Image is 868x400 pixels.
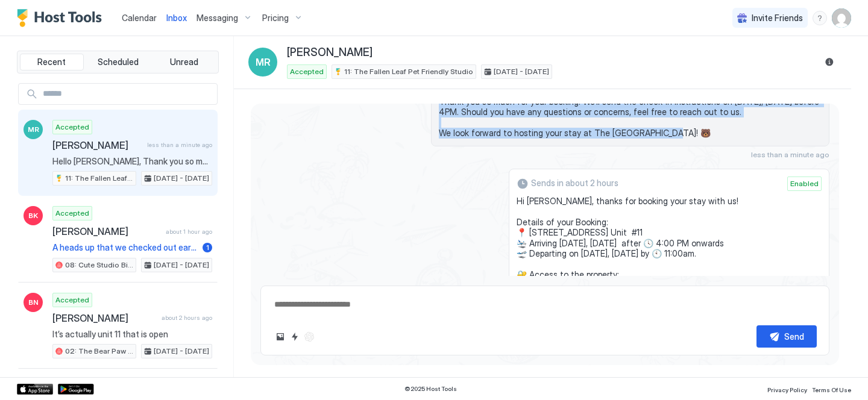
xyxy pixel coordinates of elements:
span: 02: The Bear Paw Pet Friendly King Studio [65,346,133,357]
button: Reservation information [822,55,837,69]
span: [DATE] - [DATE] [494,66,549,77]
span: [PERSON_NAME] [287,46,373,60]
span: 1 [206,243,209,252]
span: A heads up that we checked out earlier this morning! We really enjoyed our stay! [52,242,198,253]
span: Calendar [122,13,157,23]
span: Hello [PERSON_NAME], Thank you so much for your booking! We'll send the check-in instructions on ... [439,75,822,139]
span: MR [256,55,271,69]
span: © 2025 Host Tools [404,385,457,393]
span: 11: The Fallen Leaf Pet Friendly Studio [65,173,133,184]
button: Quick reply [288,330,302,344]
span: Terms Of Use [812,386,851,393]
div: Send [784,330,804,343]
button: Send [756,325,817,348]
span: Privacy Policy [767,386,807,393]
span: less than a minute ago [147,141,212,149]
span: about 2 hours ago [162,314,212,322]
span: Messaging [197,13,238,23]
div: menu [813,11,827,25]
span: It’s actually unit 11 that is open [52,329,212,340]
span: Accepted [290,66,324,77]
span: [PERSON_NAME] [52,312,157,324]
button: Recent [20,54,84,70]
span: less than a minute ago [751,150,829,159]
span: Accepted [55,122,89,133]
span: BN [28,297,39,308]
a: Google Play Store [58,384,94,395]
span: Sends in about 2 hours [531,178,618,189]
span: [DATE] - [DATE] [154,260,209,270]
span: Accepted [55,295,89,305]
span: Invite Friends [752,13,803,23]
a: Inbox [166,11,187,24]
span: 08: Cute Studio Bike to Beach [65,260,133,270]
div: tab-group [17,51,219,73]
a: Terms Of Use [812,383,851,395]
input: Input Field [38,84,217,104]
span: [PERSON_NAME] [52,225,161,237]
a: Calendar [122,11,157,24]
span: Accepted [55,208,89,219]
a: Host Tools Logo [17,9,107,27]
span: [PERSON_NAME] [52,139,142,151]
a: App Store [17,384,53,395]
span: about 1 hour ago [166,228,212,236]
span: Recent [37,57,66,67]
span: Scheduled [98,57,139,67]
span: Hello [PERSON_NAME], Thank you so much for your booking! We'll send the check-in instructions on ... [52,156,212,167]
button: Scheduled [86,54,150,70]
div: User profile [832,8,851,28]
a: Privacy Policy [767,383,807,395]
button: Unread [152,54,216,70]
span: 11: The Fallen Leaf Pet Friendly Studio [344,66,473,77]
span: [DATE] - [DATE] [154,346,209,357]
span: Enabled [790,178,819,189]
span: Pricing [262,13,289,23]
span: Unread [170,57,198,67]
button: Upload image [273,330,288,344]
span: MR [28,124,39,135]
span: Inbox [166,13,187,23]
span: BK [28,210,38,221]
span: [DATE] - [DATE] [154,173,209,184]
